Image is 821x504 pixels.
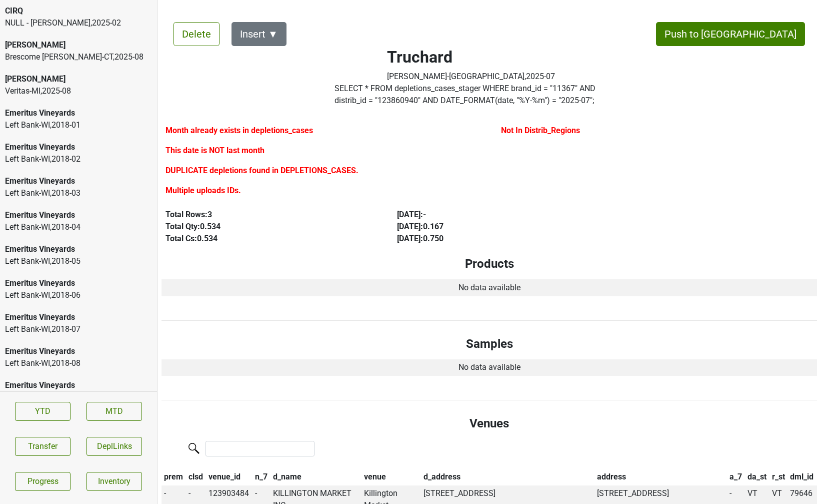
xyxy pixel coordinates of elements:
[769,468,788,485] th: r_st: activate to sort column ascending
[727,468,745,485] th: a_7: activate to sort column ascending
[745,468,769,485] th: da_st: activate to sort column ascending
[165,185,241,197] label: Multiple uploads IDs.
[165,145,264,157] label: This date is NOT last month
[5,357,152,369] div: Left Bank-WI , 2018 - 08
[397,221,605,233] div: [DATE] : 0.167
[5,379,152,391] div: Emeritus Vineyards
[5,5,152,17] div: CIRQ
[5,289,152,301] div: Left Bank-WI , 2018 - 06
[15,472,70,491] a: Progress
[173,22,219,46] button: Delete
[5,345,152,357] div: Emeritus Vineyards
[86,437,142,456] button: DeplLinks
[86,472,142,491] a: Inventory
[5,311,152,323] div: Emeritus Vineyards
[5,323,152,335] div: Left Bank-WI , 2018 - 07
[5,107,152,119] div: Emeritus Vineyards
[165,125,313,137] label: Month already exists in depletions_cases
[169,416,809,431] h4: Venues
[161,468,186,485] th: prem: activate to sort column descending
[5,209,152,221] div: Emeritus Vineyards
[5,175,152,187] div: Emeritus Vineyards
[165,209,374,221] div: Total Rows: 3
[594,468,727,485] th: address: activate to sort column ascending
[5,119,152,131] div: Left Bank-WI , 2018 - 01
[5,187,152,199] div: Left Bank-WI , 2018 - 03
[788,468,817,485] th: dml_id: activate to sort column ascending
[5,17,152,29] div: NULL - [PERSON_NAME] , 2025 - 02
[387,48,555,67] h2: Truchard
[5,255,152,267] div: Left Bank-WI , 2018 - 05
[15,437,70,456] button: Transfer
[5,153,152,165] div: Left Bank-WI , 2018 - 02
[421,468,594,485] th: d_address: activate to sort column ascending
[86,402,142,421] a: MTD
[5,73,152,85] div: [PERSON_NAME]
[656,22,805,46] button: Push to [GEOGRAPHIC_DATA]
[5,39,152,51] div: [PERSON_NAME]
[161,279,817,296] td: No data available
[15,402,70,421] a: YTD
[5,51,152,63] div: Brescome [PERSON_NAME]-CT , 2025 - 08
[501,125,580,137] label: Not In Distrib_Regions
[5,243,152,255] div: Emeritus Vineyards
[186,468,206,485] th: clsd: activate to sort column ascending
[387,71,555,83] div: [PERSON_NAME]-[GEOGRAPHIC_DATA] , 2025 - 07
[270,468,362,485] th: d_name: activate to sort column ascending
[161,359,817,376] td: No data available
[397,233,605,245] div: [DATE] : 0.750
[165,233,374,245] div: Total Cs: 0.534
[252,468,270,485] th: n_7: activate to sort column ascending
[206,468,252,485] th: venue_id: activate to sort column ascending
[5,85,152,97] div: Veritas-MI , 2025 - 08
[5,141,152,153] div: Emeritus Vineyards
[165,221,374,233] div: Total Qty: 0.534
[397,209,605,221] div: [DATE] : -
[231,22,286,46] button: Insert ▼
[169,257,809,271] h4: Products
[334,83,607,107] label: Click to copy query
[5,277,152,289] div: Emeritus Vineyards
[5,221,152,233] div: Left Bank-WI , 2018 - 04
[362,468,421,485] th: venue: activate to sort column ascending
[169,337,809,351] h4: Samples
[165,165,358,177] label: DUPLICATE depletions found in DEPLETIONS_CASES.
